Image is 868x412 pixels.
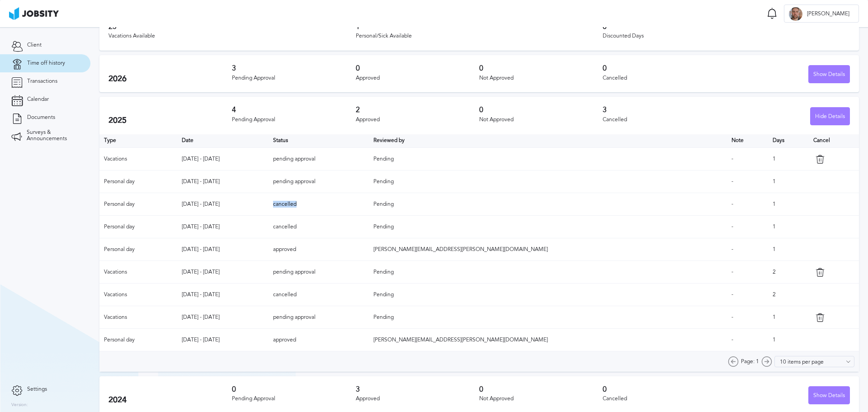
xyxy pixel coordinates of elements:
[99,134,177,148] th: Type
[789,7,802,21] div: A
[108,33,356,39] div: Vacations Available
[810,107,850,125] button: Hide Details
[768,261,809,284] td: 2
[27,78,57,85] span: Transactions
[373,291,394,298] span: Pending
[603,23,850,31] h3: 0
[99,306,177,329] td: Vacations
[373,201,394,207] span: Pending
[741,359,759,365] span: Page: 1
[731,156,733,162] span: -
[99,148,177,170] td: Vacations
[479,75,603,81] div: Not Approved
[99,284,177,306] td: Vacations
[269,170,369,193] td: pending approval
[99,329,177,351] td: Personal day
[373,269,394,275] span: Pending
[269,329,369,351] td: approved
[727,134,769,148] th: Toggle SortBy
[99,261,177,284] td: Vacations
[177,134,269,148] th: Toggle SortBy
[731,246,733,252] span: -
[177,261,269,284] td: [DATE] - [DATE]
[99,238,177,261] td: Personal day
[768,329,809,351] td: 1
[27,386,47,393] span: Settings
[479,396,603,402] div: Not Approved
[269,134,369,148] th: Toggle SortBy
[731,314,733,320] span: -
[27,60,65,66] span: Time off history
[356,117,479,123] div: Approved
[177,148,269,170] td: [DATE] - [DATE]
[177,238,269,261] td: [DATE] - [DATE]
[356,396,479,402] div: Approved
[108,395,232,405] h2: 2024
[356,33,603,39] div: Personal/Sick Available
[768,193,809,216] td: 1
[373,336,548,343] span: [PERSON_NAME][EMAIL_ADDRESS][PERSON_NAME][DOMAIN_NAME]
[809,66,849,84] div: Show Details
[479,106,603,114] h3: 0
[768,238,809,261] td: 1
[177,170,269,193] td: [DATE] - [DATE]
[269,261,369,284] td: pending approval
[731,269,733,275] span: -
[356,64,479,72] h3: 0
[269,306,369,329] td: pending approval
[99,216,177,238] td: Personal day
[9,7,59,20] img: ab4bad089aa723f57921c736e9817d99.png
[768,284,809,306] td: 2
[356,75,479,81] div: Approved
[232,64,355,72] h3: 3
[479,117,603,123] div: Not Approved
[269,284,369,306] td: cancelled
[99,170,177,193] td: Personal day
[108,116,232,125] h2: 2025
[11,403,28,408] label: Version:
[232,117,355,123] div: Pending Approval
[177,284,269,306] td: [DATE] - [DATE]
[27,114,55,121] span: Documents
[603,106,726,114] h3: 3
[603,64,726,72] h3: 0
[731,178,733,185] span: -
[731,201,733,207] span: -
[784,5,859,23] button: A[PERSON_NAME]
[373,223,394,230] span: Pending
[809,387,849,405] div: Show Details
[356,106,479,114] h3: 2
[269,238,369,261] td: approved
[808,386,850,404] button: Show Details
[108,74,232,84] h2: 2026
[108,23,356,31] h3: 23
[269,216,369,238] td: cancelled
[802,11,854,17] span: [PERSON_NAME]
[479,385,603,393] h3: 0
[27,96,49,103] span: Calendar
[768,216,809,238] td: 1
[177,329,269,351] td: [DATE] - [DATE]
[356,23,603,31] h3: 1
[373,156,394,162] span: Pending
[731,223,733,230] span: -
[27,42,42,48] span: Client
[731,291,733,298] span: -
[369,134,726,148] th: Toggle SortBy
[603,396,726,402] div: Cancelled
[809,134,859,148] th: Cancel
[373,246,548,252] span: [PERSON_NAME][EMAIL_ADDRESS][PERSON_NAME][DOMAIN_NAME]
[269,148,369,170] td: pending approval
[373,314,394,320] span: Pending
[768,306,809,329] td: 1
[373,178,394,185] span: Pending
[356,385,479,393] h3: 3
[603,75,726,81] div: Cancelled
[269,193,369,216] td: cancelled
[603,33,850,39] div: Discounted Days
[232,385,355,393] h3: 0
[99,193,177,216] td: Personal day
[27,129,79,142] span: Surveys & Announcements
[232,396,355,402] div: Pending Approval
[232,106,355,114] h3: 4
